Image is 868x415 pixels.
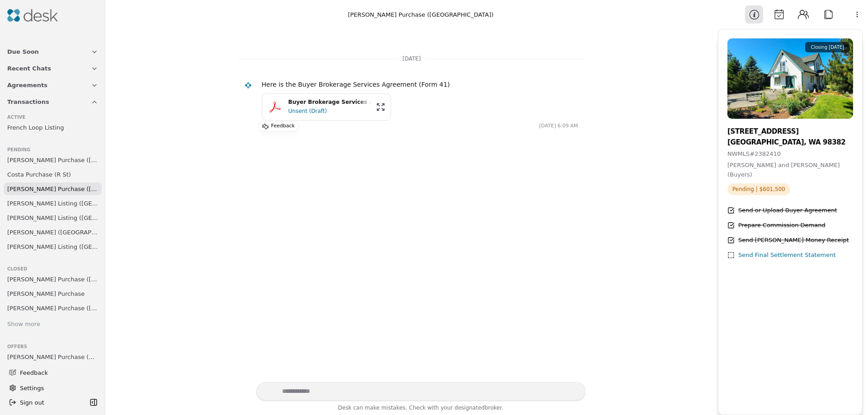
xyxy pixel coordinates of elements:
[7,266,98,273] div: Closed
[4,364,98,381] button: Feedback
[20,383,44,393] span: Settings
[5,381,100,395] button: Settings
[288,98,371,107] div: Buyer Brokerage Services Agreement - [STREET_ADDRESS]pdf
[7,123,64,132] span: French Loop Listing
[256,382,585,401] textarea: Write your prompt here
[2,43,104,60] button: Due Soon
[738,206,837,215] div: Send or Upload Buyer Agreement
[7,97,49,107] span: Transactions
[7,64,51,73] span: Recent Chats
[20,398,44,407] span: Sign out
[7,155,98,165] span: [PERSON_NAME] Purchase ([GEOGRAPHIC_DATA])
[454,405,485,411] span: designated
[2,93,104,110] button: Transactions
[7,320,40,329] div: Show more
[2,60,104,77] button: Recent Chats
[727,149,853,159] div: NWMLS # 2382410
[244,82,252,89] img: Desk
[271,122,295,131] p: Feedback
[2,77,104,93] button: Agreements
[348,10,493,19] div: [PERSON_NAME] Purchase ([GEOGRAPHIC_DATA])
[7,213,98,223] span: [PERSON_NAME] Listing ([GEOGRAPHIC_DATA])
[262,79,578,90] div: Here is the Buyer Brokerage Services Agreement (Form 41)
[738,251,836,260] div: Send Final Settlement Statement
[7,303,98,313] span: [PERSON_NAME] Purchase ([PERSON_NAME][GEOGRAPHIC_DATA][PERSON_NAME])
[7,289,85,298] span: [PERSON_NAME] Purchase
[7,275,98,284] span: [PERSON_NAME] Purchase ([US_STATE] Rd)
[7,242,98,252] span: [PERSON_NAME] Listing ([GEOGRAPHIC_DATA])
[262,93,391,121] button: Buyer Brokerage Services Agreement - [STREET_ADDRESS]pdfUnsent (Draft)
[7,199,98,208] span: [PERSON_NAME] Listing ([GEOGRAPHIC_DATA])
[7,228,98,237] span: [PERSON_NAME] ([GEOGRAPHIC_DATA])
[727,126,853,137] div: [STREET_ADDRESS]
[539,122,578,130] time: [DATE] 6:09 AM
[7,170,71,179] span: Costa Purchase (R St)
[399,54,425,63] span: [DATE]
[256,403,585,415] div: Desk can make mistakes. Check with your broker.
[288,107,371,116] div: Unsent (Draft)
[738,221,826,230] div: Prepare Commission Demand
[727,183,790,195] span: Pending | $601,500
[7,343,98,350] div: Offers
[7,146,98,154] div: Pending
[7,114,98,121] div: Active
[7,184,98,194] span: [PERSON_NAME] Purchase ([GEOGRAPHIC_DATA])
[20,368,93,378] span: Feedback
[805,42,849,52] div: Closing [DATE]
[7,47,39,56] span: Due Soon
[7,9,58,22] img: Desk
[727,137,853,148] div: [GEOGRAPHIC_DATA], WA 98382
[5,395,87,410] button: Sign out
[727,38,853,119] img: Property
[7,80,47,90] span: Agreements
[7,352,98,362] span: [PERSON_NAME] Purchase (199th St)
[738,236,849,245] div: Send [PERSON_NAME] Money Receipt
[727,162,840,178] span: [PERSON_NAME] and [PERSON_NAME] (Buyers)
